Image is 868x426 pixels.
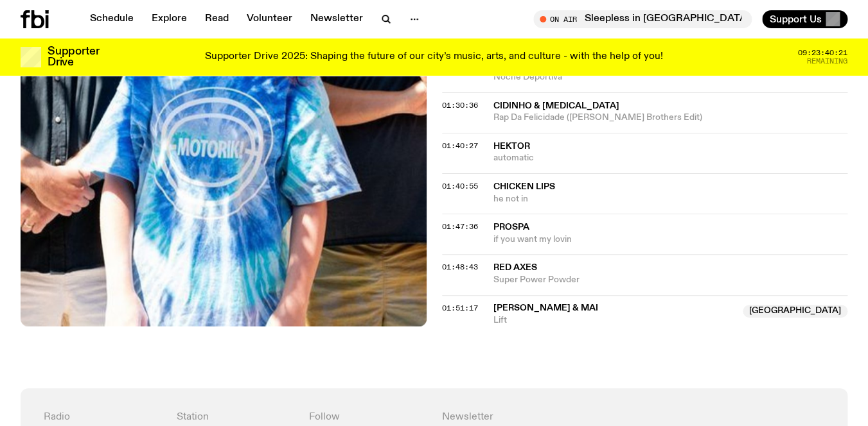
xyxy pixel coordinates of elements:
[493,152,848,164] span: automatic
[442,223,478,230] button: 01:47:36
[493,142,530,151] span: Hektor
[442,262,478,272] span: 01:48:43
[770,13,822,25] span: Support Us
[762,10,847,28] button: Support Us
[493,223,529,232] span: prospa
[442,181,478,191] span: 01:40:55
[442,221,478,232] span: 01:47:36
[493,314,736,327] span: Lift
[144,10,195,28] a: Explore
[533,10,752,28] button: On AirSleepless in [GEOGRAPHIC_DATA]
[798,49,847,56] span: 09:23:40:21
[82,10,141,28] a: Schedule
[807,58,847,65] span: Remaining
[493,234,848,246] span: if you want my lovin
[493,274,848,286] span: Super Power Powder
[303,10,371,28] a: Newsletter
[442,411,692,423] h4: Newsletter
[48,46,99,68] h3: Supporter Drive
[442,142,478,149] button: 01:40:27
[239,10,300,28] a: Volunteer
[493,182,555,191] span: chicken lips
[442,305,478,312] button: 01:51:17
[197,10,236,28] a: Read
[442,100,478,110] span: 01:30:36
[493,303,598,312] span: [PERSON_NAME] & Mai
[493,112,848,124] span: Rap Da Felicidade ([PERSON_NAME] Brothers Edit)
[44,411,161,423] h4: Radio
[493,71,848,83] span: Noche Deportiva
[442,303,478,313] span: 01:51:17
[309,411,427,423] h4: Follow
[493,193,848,205] span: he not in
[442,102,478,109] button: 01:30:36
[442,141,478,151] span: 01:40:27
[442,264,478,271] button: 01:48:43
[493,101,619,110] span: Cidinho & [MEDICAL_DATA]
[177,411,294,423] h4: Station
[205,51,663,63] p: Supporter Drive 2025: Shaping the future of our city’s music, arts, and culture - with the help o...
[743,305,847,318] span: [GEOGRAPHIC_DATA]
[442,183,478,190] button: 01:40:55
[493,263,537,272] span: Red Axes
